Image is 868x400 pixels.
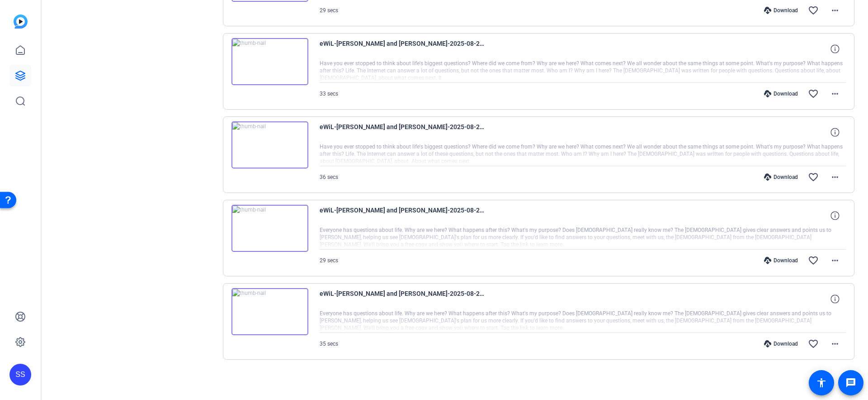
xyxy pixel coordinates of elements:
div: Download [759,7,802,14]
img: blue-gradient.svg [14,14,28,29]
div: SS [9,364,31,386]
mat-icon: favorite_border [808,172,819,183]
span: eWiL-[PERSON_NAME] and [PERSON_NAME]-2025-08-28-12-30-12-485-0 [320,288,487,310]
img: thumb-nail [231,205,308,252]
span: 29 secs [320,7,338,14]
img: thumb-nail [231,121,308,169]
mat-icon: more_horiz [830,88,840,99]
mat-icon: more_horiz [830,255,840,266]
span: eWiL-[PERSON_NAME] and [PERSON_NAME]-2025-08-28-12-31-43-533-0 [320,205,487,227]
mat-icon: message [845,377,856,388]
div: Download [759,90,802,97]
div: Download [759,173,802,181]
span: eWiL-[PERSON_NAME] and [PERSON_NAME]-2025-08-28-12-33-59-636-0 [320,121,487,143]
mat-icon: more_horiz [830,5,840,16]
span: eWiL-[PERSON_NAME] and [PERSON_NAME]-2025-08-28-12-35-13-504-0 [320,38,487,60]
mat-icon: favorite_border [808,338,819,349]
div: Download [759,257,802,264]
mat-icon: accessibility [816,377,827,388]
div: Download [759,340,802,347]
mat-icon: favorite_border [808,5,819,16]
span: 35 secs [320,341,338,347]
img: thumb-nail [231,38,308,85]
mat-icon: favorite_border [808,255,819,266]
span: 33 secs [320,91,338,97]
mat-icon: more_horiz [830,172,840,183]
img: thumb-nail [231,288,308,335]
mat-icon: favorite_border [808,88,819,99]
span: 36 secs [320,174,338,180]
span: 29 secs [320,257,338,264]
mat-icon: more_horiz [830,338,840,349]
